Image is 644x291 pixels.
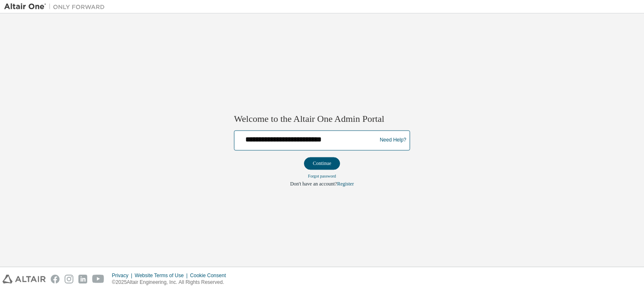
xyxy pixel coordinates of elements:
h2: Welcome to the Altair One Admin Portal [234,113,410,125]
img: facebook.svg [51,275,60,283]
p: © 2025 Altair Engineering, Inc. All Rights Reserved. [112,279,231,286]
a: Forgot password [308,174,336,178]
img: altair_logo.svg [3,275,46,283]
button: Continue [304,157,340,170]
img: Altair One [4,3,109,11]
img: linkedin.svg [78,275,87,283]
a: Register [337,181,354,187]
div: Website Terms of Use [135,272,190,279]
div: Privacy [112,272,135,279]
div: Cookie Consent [190,272,231,279]
img: youtube.svg [92,275,104,283]
span: Don't have an account? [290,181,337,187]
img: instagram.svg [65,275,73,283]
